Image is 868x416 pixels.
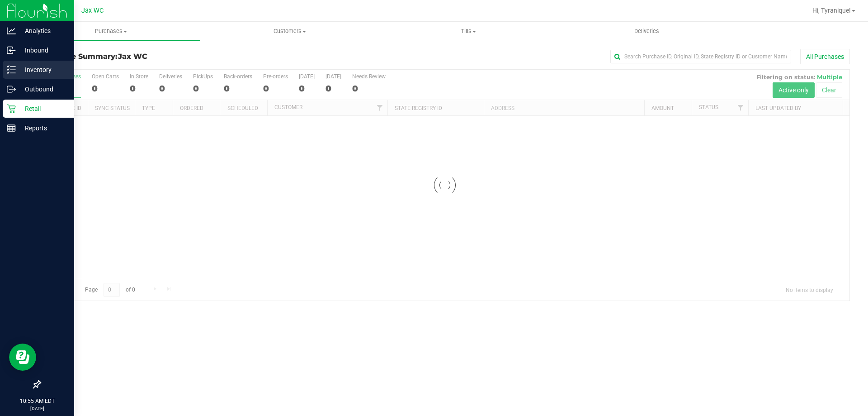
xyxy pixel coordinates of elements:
[22,22,200,41] a: Purchases
[622,27,671,35] span: Deliveries
[7,85,16,94] inline-svg: Outbound
[610,50,791,63] input: Search Purchase ID, Original ID, State Registry ID or Customer Name...
[7,124,16,133] inline-svg: Reports
[4,405,70,412] p: [DATE]
[4,397,70,405] p: 10:55 AM EDT
[557,22,736,41] a: Deliveries
[81,7,104,14] span: Jax WC
[16,103,70,114] p: Retail
[16,45,70,56] p: Inbound
[7,26,16,35] inline-svg: Analytics
[7,46,16,55] inline-svg: Inbound
[16,123,70,134] p: Reports
[16,84,70,95] p: Outbound
[40,53,310,61] h3: Purchase Summary:
[118,52,147,61] span: Jax WC
[16,64,70,75] p: Inventory
[379,22,557,41] a: Tills
[200,22,379,41] a: Customers
[9,344,36,371] iframe: Resource center
[22,27,200,35] span: Purchases
[201,27,378,35] span: Customers
[379,27,557,35] span: Tills
[7,104,16,113] inline-svg: Retail
[800,49,850,64] button: All Purchases
[812,7,851,14] span: Hi, Tyranique!
[7,65,16,74] inline-svg: Inventory
[16,25,70,36] p: Analytics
